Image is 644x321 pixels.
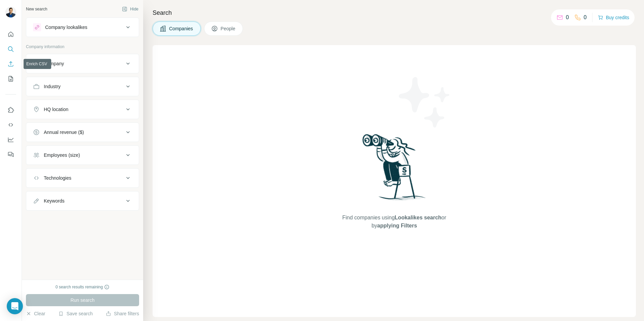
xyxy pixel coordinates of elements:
[153,8,636,17] h4: Search
[44,152,80,158] div: Employees (size)
[340,214,448,230] span: Find companies using or by
[26,56,139,72] button: Company
[377,223,417,228] span: applying Filters
[221,25,236,32] span: People
[26,6,47,12] div: New search
[5,43,16,55] button: Search
[169,25,194,32] span: Companies
[584,13,587,22] p: 0
[45,24,87,31] div: Company lookalikes
[566,13,569,22] p: 0
[56,284,110,290] div: 0 search results remaining
[5,73,16,85] button: My lists
[394,72,455,133] img: Surfe Illustration - Stars
[5,104,16,116] button: Use Surfe on LinkedIn
[5,28,16,40] button: Quick start
[7,298,23,314] div: Open Intercom Messenger
[26,310,45,317] button: Clear
[359,132,429,207] img: Surfe Illustration - Woman searching with binoculars
[5,119,16,131] button: Use Surfe API
[44,198,64,204] div: Keywords
[5,134,16,146] button: Dashboard
[26,19,139,35] button: Company lookalikes
[106,310,139,317] button: Share filters
[44,83,61,90] div: Industry
[26,170,139,186] button: Technologies
[58,310,93,317] button: Save search
[26,101,139,117] button: HQ location
[26,147,139,163] button: Employees (size)
[598,13,629,22] button: Buy credits
[44,129,84,136] div: Annual revenue ($)
[44,175,71,181] div: Technologies
[117,4,143,14] button: Hide
[26,124,139,140] button: Annual revenue ($)
[5,58,16,70] button: Enrich CSV
[26,78,139,95] button: Industry
[26,44,139,50] p: Company information
[5,148,16,160] button: Feedback
[5,7,16,17] img: Avatar
[395,215,442,220] span: Lookalikes search
[44,60,64,67] div: Company
[44,106,68,113] div: HQ location
[26,193,139,209] button: Keywords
